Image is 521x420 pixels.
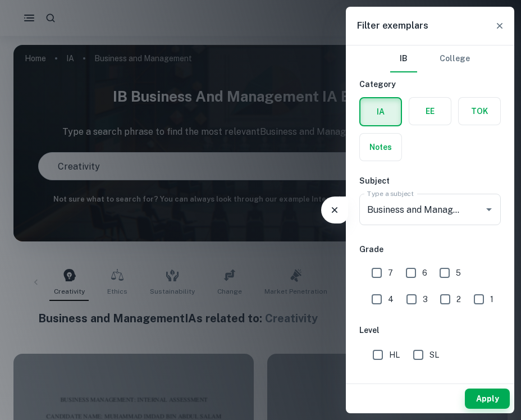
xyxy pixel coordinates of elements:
[422,267,427,279] span: 6
[367,189,414,198] label: Type a subject
[323,199,346,221] button: Filter
[388,267,393,279] span: 7
[390,45,417,72] button: IB
[440,45,470,72] button: College
[359,175,501,187] h6: Subject
[389,349,400,361] span: HL
[359,324,501,336] h6: Level
[357,19,428,33] h6: Filter exemplars
[359,78,501,90] h6: Category
[465,389,510,409] button: Apply
[388,293,394,305] span: 4
[360,134,401,161] button: Notes
[490,293,493,305] span: 1
[423,293,428,305] span: 3
[456,267,461,279] span: 5
[459,98,500,125] button: TOK
[481,202,497,217] button: Open
[359,243,501,255] h6: Grade
[409,98,451,125] button: EE
[456,293,461,305] span: 2
[429,349,439,361] span: SL
[360,98,401,125] button: IA
[390,45,470,72] div: Filter type choice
